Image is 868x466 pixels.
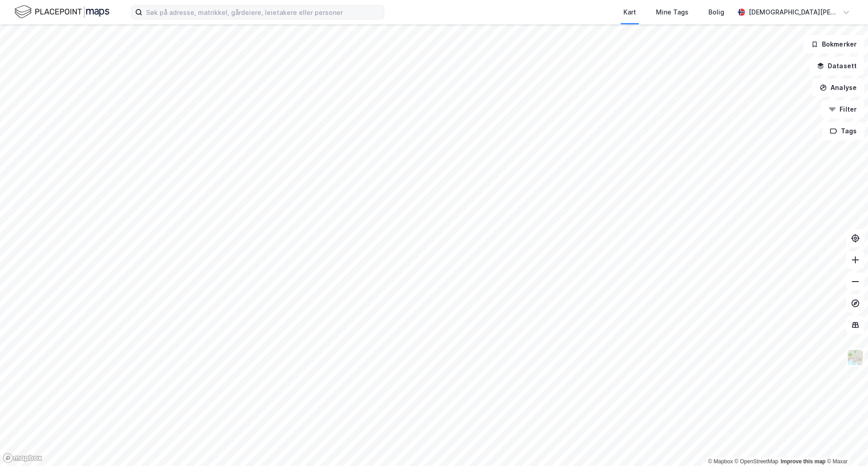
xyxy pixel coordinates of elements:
[142,5,384,19] input: Søk på adresse, matrikkel, gårdeiere, leietakere eller personer
[812,79,864,97] button: Analyse
[781,458,826,465] a: Improve this map
[803,35,864,53] button: Bokmerker
[656,7,689,18] div: Mine Tags
[821,100,864,118] button: Filter
[623,7,636,18] div: Kart
[822,122,864,140] button: Tags
[823,423,868,466] iframe: Chat Widget
[847,349,864,366] img: Z
[708,458,733,465] a: Mapbox
[749,7,839,18] div: [DEMOGRAPHIC_DATA][PERSON_NAME]
[823,423,868,466] div: Kontrollprogram for chat
[708,7,724,18] div: Bolig
[14,4,109,20] img: logo.f888ab2527a4732fd821a326f86c7f29.svg
[735,458,778,465] a: OpenStreetMap
[3,453,42,463] a: Mapbox homepage
[809,57,864,75] button: Datasett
